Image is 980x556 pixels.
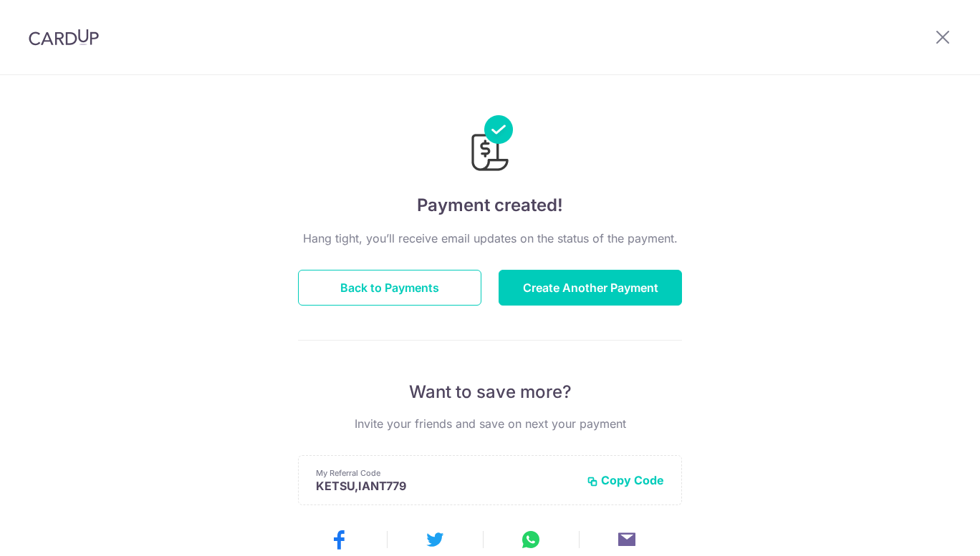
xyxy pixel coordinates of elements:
[587,473,664,487] button: Copy Code
[298,230,682,247] p: Hang tight, you’ll receive email updates on the status of the payment.
[316,467,575,479] p: My Referral Code
[298,192,682,218] h4: Payment created!
[316,479,575,493] p: KETSU,IANT779
[499,270,682,306] button: Create Another Payment
[298,415,682,432] p: Invite your friends and save on next your payment
[888,513,966,549] iframe: Opens a widget where you can find more information
[298,270,481,306] button: Back to Payments
[467,115,513,175] img: Payments
[29,29,99,46] img: CardUp
[298,381,682,404] p: Want to save more?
